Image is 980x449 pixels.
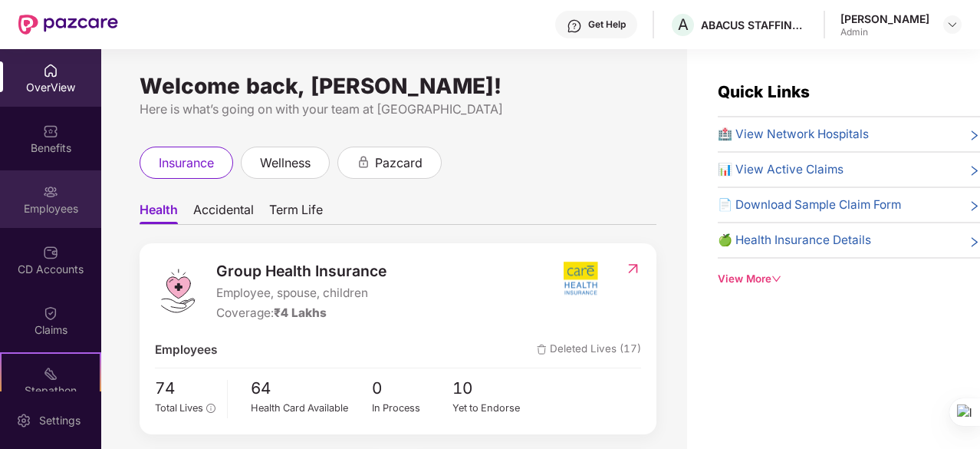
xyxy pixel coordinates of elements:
img: svg+xml;base64,PHN2ZyBpZD0iSGVscC0zMngzMiIgeG1sbnM9Imh0dHA6Ly93d3cudzMub3JnLzIwMDAvc3ZnIiB3aWR0aD... [567,18,582,34]
img: insurerIcon [552,259,610,298]
span: right [968,199,980,214]
span: 📄 Download Sample Claim Form [718,196,901,214]
div: Get Help [588,18,626,31]
span: Term Life [269,202,323,224]
span: Health [140,202,178,224]
img: RedirectIcon [625,261,641,276]
img: logo [155,268,201,314]
span: Accidental [193,202,254,224]
span: right [968,128,980,144]
span: 🏥 View Network Hospitals [718,125,869,144]
div: Admin [840,26,929,38]
div: Welcome back, [PERSON_NAME]! [140,80,656,92]
span: A [678,15,689,34]
img: deleteIcon [537,345,547,355]
span: Employees [155,341,217,359]
span: right [968,163,980,179]
div: [PERSON_NAME] [840,12,929,26]
img: svg+xml;base64,PHN2ZyBpZD0iRW1wbG95ZWVzIiB4bWxucz0iaHR0cDovL3d3dy53My5vcmcvMjAwMC9zdmciIHdpZHRoPS... [43,184,58,200]
img: svg+xml;base64,PHN2ZyBpZD0iU2V0dGluZy0yMHgyMCIgeG1sbnM9Imh0dHA6Ly93d3cudzMub3JnLzIwMDAvc3ZnIiB3aW... [16,413,31,428]
div: ABACUS STAFFING AND SERVICES PRIVATE LIMITED [701,18,808,32]
span: Group Health Insurance [216,259,386,282]
div: Here is what’s going on with your team at [GEOGRAPHIC_DATA] [140,100,656,119]
div: Stepathon [2,383,100,398]
img: svg+xml;base64,PHN2ZyBpZD0iSG9tZSIgeG1sbnM9Imh0dHA6Ly93d3cudzMub3JnLzIwMDAvc3ZnIiB3aWR0aD0iMjAiIG... [43,63,58,78]
img: svg+xml;base64,PHN2ZyB4bWxucz0iaHR0cDovL3d3dy53My5vcmcvMjAwMC9zdmciIHdpZHRoPSIyMSIgaGVpZ2h0PSIyMC... [43,366,58,381]
img: svg+xml;base64,PHN2ZyBpZD0iQ2xhaW0iIHhtbG5zPSJodHRwOi8vd3d3LnczLm9yZy8yMDAwL3N2ZyIgd2lkdGg9IjIwIi... [43,305,58,321]
div: View More [718,271,980,287]
span: 0 [372,376,453,401]
span: Deleted Lives (17) [537,341,641,359]
span: wellness [260,154,311,173]
div: Yet to Endorse [452,401,534,416]
span: 🍏 Health Insurance Details [718,231,871,249]
span: ₹4 Lakhs [274,305,327,320]
img: svg+xml;base64,PHN2ZyBpZD0iRHJvcGRvd24tMzJ4MzIiIHhtbG5zPSJodHRwOi8vd3d3LnczLm9yZy8yMDAwL3N2ZyIgd2... [946,18,959,31]
div: In Process [372,401,453,416]
span: Total Lives [155,402,203,414]
div: animation [357,155,370,169]
span: right [968,234,980,249]
span: 74 [155,376,215,401]
span: 64 [251,376,372,401]
span: 10 [452,376,534,401]
img: New Pazcare Logo [18,15,118,35]
span: info-circle [206,404,215,412]
div: Settings [35,413,85,428]
div: Coverage: [216,304,386,322]
span: pazcard [375,154,423,173]
div: Health Card Available [251,401,372,416]
span: 📊 View Active Claims [718,160,844,179]
img: svg+xml;base64,PHN2ZyBpZD0iQ0RfQWNjb3VudHMiIGRhdGEtbmFtZT0iQ0QgQWNjb3VudHMiIHhtbG5zPSJodHRwOi8vd3... [43,245,58,260]
span: insurance [159,154,214,173]
span: down [771,274,781,284]
span: Employee, spouse, children [216,284,386,302]
span: Quick Links [718,82,810,101]
img: svg+xml;base64,PHN2ZyBpZD0iQmVuZWZpdHMiIHhtbG5zPSJodHRwOi8vd3d3LnczLm9yZy8yMDAwL3N2ZyIgd2lkdGg9Ij... [43,124,58,139]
